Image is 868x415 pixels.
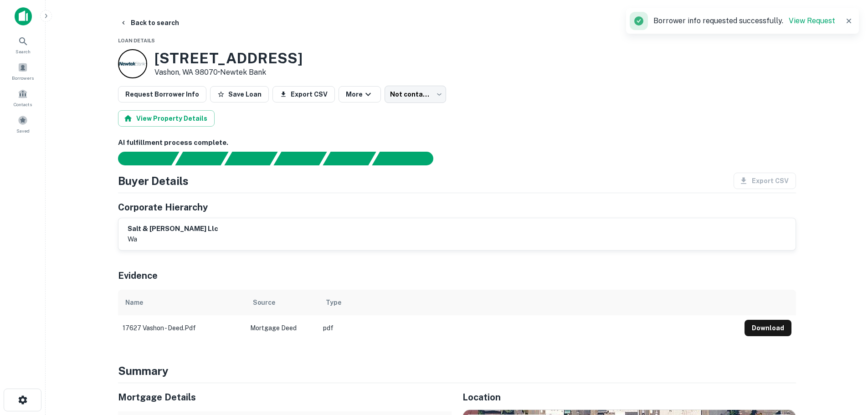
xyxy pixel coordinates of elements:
[118,363,796,379] h4: Summary
[128,224,218,234] h6: salt & [PERSON_NAME] llc
[3,112,43,136] a: Saved
[210,86,269,102] button: Save Loan
[3,32,43,57] a: Search
[128,234,218,245] p: wa
[15,48,31,55] span: Search
[789,16,835,25] a: View Request
[246,290,318,315] th: Source
[16,127,30,134] span: Saved
[118,269,158,282] h5: Evidence
[220,68,266,77] a: Newtek Bank
[118,138,796,148] h6: AI fulfillment process complete.
[246,315,318,341] td: Mortgage Deed
[116,15,183,31] button: Back to search
[15,7,32,26] img: capitalize-icon.png
[323,152,376,165] div: Principals found, still searching for contact information. This may take time...
[175,152,228,165] div: Your request is received and processing...
[253,297,275,308] div: Source
[107,152,175,165] div: Sending borrower request to AI...
[318,290,740,315] th: Type
[273,152,327,165] div: Principals found, AI now looking for contact information...
[272,86,335,102] button: Export CSV
[14,101,32,108] span: Contacts
[653,15,835,26] p: Borrower info requested successfully.
[118,200,208,214] h5: Corporate Hierarchy
[118,290,246,315] th: Name
[745,320,791,336] button: Download
[224,152,277,165] div: Documents found, AI parsing details...
[118,110,215,127] button: View Property Details
[118,390,452,404] h5: Mortgage Details
[118,38,155,43] span: Loan Details
[154,50,303,67] h3: [STREET_ADDRESS]
[3,59,43,83] a: Borrowers
[822,342,868,386] iframe: Chat Widget
[462,390,796,404] h5: Location
[118,86,206,102] button: Request Borrower Info
[326,297,341,308] div: Type
[118,290,796,341] div: scrollable content
[318,315,740,341] td: pdf
[3,85,43,110] a: Contacts
[154,67,303,78] p: Vashon, WA 98070 •
[118,315,246,341] td: 17627 vashon - deed.pdf
[372,152,444,165] div: AI fulfillment process complete.
[339,86,381,102] button: More
[385,86,446,103] div: Not contacted
[12,74,34,82] span: Borrowers
[118,173,189,189] h4: Buyer Details
[125,297,143,308] div: Name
